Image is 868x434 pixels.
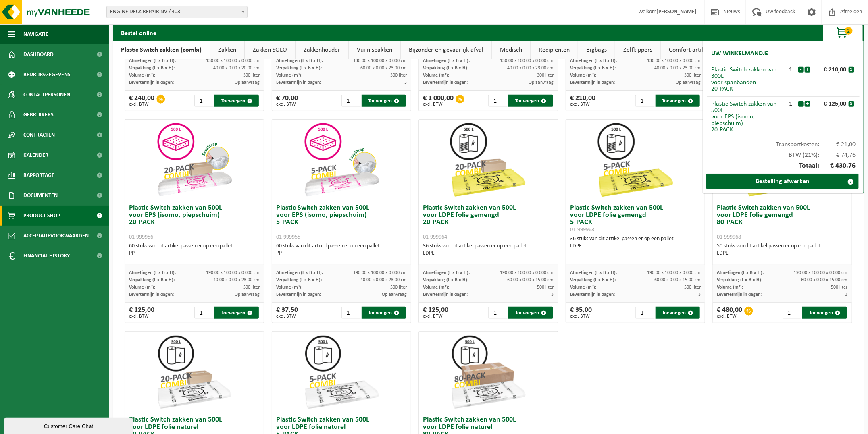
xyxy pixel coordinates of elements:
[243,73,260,78] span: 300 liter
[23,64,71,85] span: Bedrijfsgegevens
[423,102,454,107] span: excl. BTW
[301,332,382,412] img: 01-999960
[353,58,407,63] span: 130.00 x 100.00 x 0.000 cm
[23,145,48,165] span: Kalender
[23,24,48,44] span: Navigatie
[423,80,468,85] span: Levertermijn in dagen:
[235,292,260,297] span: Op aanvraag
[360,278,407,282] span: 40.00 x 0.00 x 23.00 cm
[341,307,361,319] input: 1
[382,292,407,297] span: Op aanvraag
[423,66,468,71] span: Verpakking (L x B x H):
[717,204,847,241] h3: Plastic Switch zakken van 500L voor LDPE folie gemengd 80-PACK
[570,58,617,63] span: Afmetingen (L x B x H):
[488,307,508,319] input: 1
[107,6,247,18] span: ENGINE DECK REPAIR NV / 403
[654,66,701,71] span: 40.00 x 0.00 x 23.00 cm
[635,307,655,319] input: 1
[707,158,860,174] div: Totaal:
[707,137,860,148] div: Transportkosten:
[276,73,302,78] span: Volume (m³):
[276,234,300,240] span: 01-999955
[711,101,783,133] div: Plastic Switch zakken van 500L voor EPS (isomo, piepschuim) 20-PACK
[276,102,298,107] span: excl. BTW
[423,270,470,275] span: Afmetingen (L x B x H):
[717,292,762,297] span: Levertermijn in dagen:
[362,307,406,319] button: Toevoegen
[570,270,617,275] span: Afmetingen (L x B x H):
[849,101,854,107] button: x
[243,285,260,290] span: 500 liter
[276,314,298,319] span: excl. BTW
[129,278,175,282] span: Verpakking (L x B x H):
[684,285,701,290] span: 500 liter
[423,278,468,282] span: Verpakking (L x B x H):
[276,285,302,290] span: Volume (m³):
[423,307,448,319] div: € 125,00
[276,80,321,85] span: Levertermijn in dagen:
[235,80,260,85] span: Op aanvraag
[106,6,248,18] span: ENGINE DECK REPAIR NV / 403
[570,204,701,233] h3: Plastic Switch zakken van 500L voor LDPE folie gemengd 5-PACK
[206,270,260,275] span: 190.00 x 100.00 x 0.000 cm
[154,120,235,200] img: 01-999956
[578,41,615,59] a: Bigbags
[706,174,859,189] a: Bestelling afwerken
[276,250,407,257] div: PP
[213,278,260,282] span: 40.00 x 0.00 x 23.00 cm
[276,204,407,241] h3: Plastic Switch zakken van 500L voor EPS (isomo, piepschuim) 5-PACK
[801,278,848,282] span: 60.00 x 0.00 x 15.00 cm
[423,250,554,257] div: LDPE
[698,292,701,297] span: 3
[23,125,55,145] span: Contracten
[635,95,655,107] input: 1
[570,292,615,297] span: Levertermijn in dagen:
[4,416,135,434] iframe: chat widget
[245,41,295,59] a: Zakken SOLO
[508,307,553,319] button: Toevoegen
[404,80,407,85] span: 3
[849,67,854,73] button: x
[783,307,802,319] input: 1
[488,95,508,107] input: 1
[23,246,70,266] span: Financial History
[823,25,863,41] button: 2
[717,250,847,257] div: LDPE
[570,66,616,71] span: Verpakking (L x B x H):
[798,67,804,73] button: -
[423,292,468,297] span: Levertermijn in dagen:
[707,45,772,62] h2: Uw winkelmandje
[707,148,860,158] div: BTW (21%):
[570,307,592,319] div: € 35,00
[845,292,848,297] span: 3
[684,73,701,78] span: 300 liter
[23,165,54,185] span: Rapportage
[423,58,470,63] span: Afmetingen (L x B x H):
[362,95,406,107] button: Toevoegen
[276,307,298,319] div: € 37,50
[349,41,400,59] a: Vuilnisbakken
[717,270,764,275] span: Afmetingen (L x B x H):
[661,41,723,59] a: Comfort artikelen
[783,101,798,107] div: 1
[129,307,154,319] div: € 125,00
[812,101,849,107] div: € 125,00
[276,66,322,71] span: Verpakking (L x B x H):
[570,314,592,319] span: excl. BTW
[129,73,155,78] span: Volume (m³):
[423,314,448,319] span: excl. BTW
[500,58,554,63] span: 130.00 x 100.00 x 0.000 cm
[820,141,856,148] span: € 21,00
[654,278,701,282] span: 60.00 x 0.00 x 15.00 cm
[647,58,701,63] span: 130.00 x 100.00 x 0.000 cm
[214,307,259,319] button: Toevoegen
[508,278,554,282] span: 60.00 x 0.00 x 15.00 cm
[23,44,54,64] span: Dashboard
[113,41,210,59] a: Plastic Switch zakken (combi)
[570,80,615,85] span: Levertermijn in dagen:
[423,95,454,107] div: € 1 000,00
[717,307,742,319] div: € 480,00
[831,285,848,290] span: 500 liter
[129,102,154,107] span: excl. BTW
[717,234,741,240] span: 01-999968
